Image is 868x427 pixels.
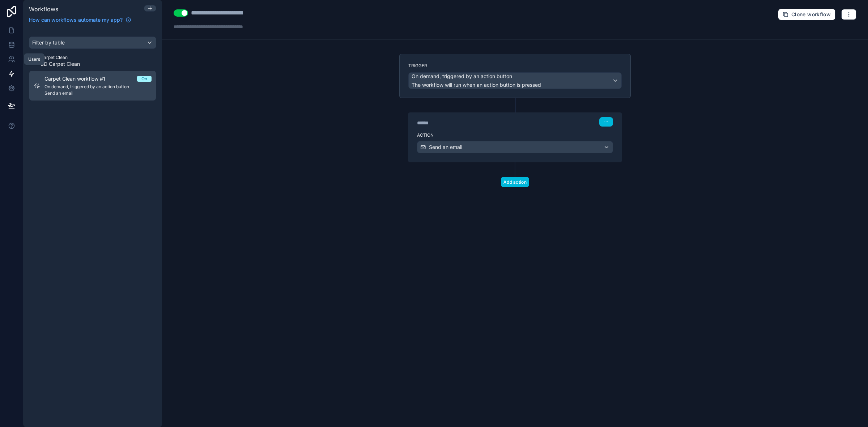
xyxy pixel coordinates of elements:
span: How can workflows automate my app? [29,16,123,24]
span: Send an email [429,144,462,151]
button: Send an email [417,141,613,153]
span: Clone workflow [791,11,831,18]
span: The workflow will run when an action button is pressed [412,82,541,88]
button: Clone workflow [778,9,835,20]
label: Action [417,132,613,138]
div: Users [28,56,40,62]
span: Workflows [29,5,58,13]
button: Add action [501,177,529,187]
label: Trigger [408,63,622,69]
button: On demand, triggered by an action buttonThe workflow will run when an action button is pressed [408,72,622,89]
a: How can workflows automate my app? [26,16,134,24]
span: On demand, triggered by an action button [412,73,512,80]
